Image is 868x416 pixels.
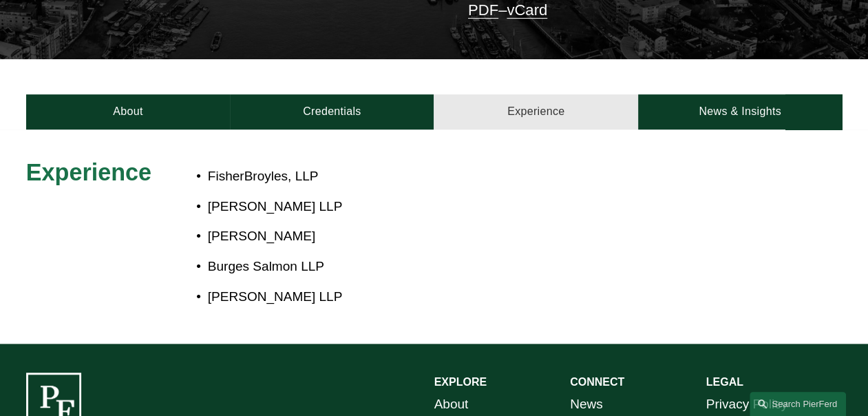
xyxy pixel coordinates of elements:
[208,225,740,248] p: [PERSON_NAME]
[468,1,498,19] a: PDF
[26,94,230,129] a: About
[750,392,846,416] a: Search this site
[208,195,740,218] p: [PERSON_NAME] LLP
[507,1,547,19] a: vCard
[570,376,624,388] strong: CONNECT
[706,376,743,388] strong: LEGAL
[434,376,487,388] strong: EXPLORE
[230,94,434,129] a: Credentials
[26,159,151,185] span: Experience
[208,285,740,309] p: [PERSON_NAME] LLP
[434,94,637,129] a: Experience
[706,393,787,416] a: Privacy Policy
[434,393,469,416] a: About
[638,94,842,129] a: News & Insights
[208,165,740,188] p: FisherBroyles, LLP
[208,255,740,278] p: Burges Salmon LLP
[570,393,603,416] a: News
